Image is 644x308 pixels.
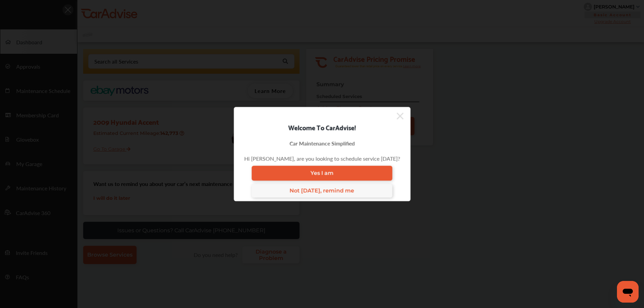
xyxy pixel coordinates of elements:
div: Car Maintenance Simplified [289,139,355,147]
div: Welcome To CarAdvise! [234,122,410,133]
iframe: Button to launch messaging window [617,281,639,303]
div: Hi [PERSON_NAME], are you looking to schedule service [DATE]? [244,155,400,162]
span: Not [DATE], remind me [290,188,354,194]
a: Yes I am [252,166,392,181]
span: Yes I am [310,170,333,176]
a: Not [DATE], remind me [252,184,392,197]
